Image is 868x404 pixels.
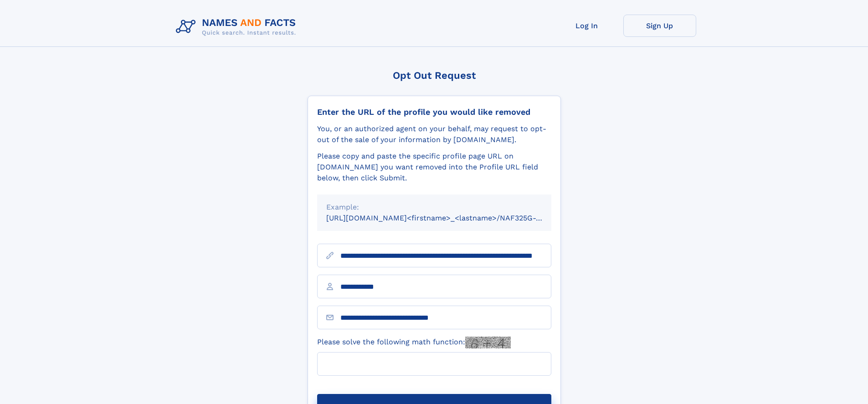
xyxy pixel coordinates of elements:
a: Log In [550,15,623,37]
div: Example: [326,202,542,213]
small: [URL][DOMAIN_NAME]<firstname>_<lastname>/NAF325G-xxxxxxxx [326,214,569,222]
a: Sign Up [623,15,696,37]
label: Please solve the following math function: [317,337,511,348]
div: Opt Out Request [308,70,561,81]
div: Enter the URL of the profile you would like removed [317,107,551,117]
img: Logo Names and Facts [172,15,303,39]
div: Please copy and paste the specific profile page URL on [DOMAIN_NAME] you want removed into the Pr... [317,151,551,184]
div: You, or an authorized agent on your behalf, may request to opt-out of the sale of your informatio... [317,123,551,145]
